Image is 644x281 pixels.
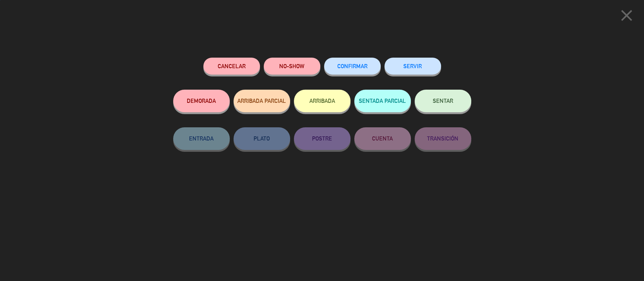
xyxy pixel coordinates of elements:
[234,127,290,150] button: PLATO
[203,58,260,75] button: Cancelar
[294,127,350,150] button: POSTRE
[294,90,350,112] button: ARRIBADA
[354,127,411,150] button: CUENTA
[433,98,453,104] span: SENTAR
[173,90,230,112] button: DEMORADA
[415,127,471,150] button: TRANSICIÓN
[234,90,290,112] button: ARRIBADA PARCIAL
[337,63,367,69] span: CONFIRMAR
[615,6,638,28] button: close
[354,90,411,112] button: SENTADA PARCIAL
[617,6,636,25] i: close
[264,58,320,75] button: NO-SHOW
[173,127,230,150] button: ENTRADA
[324,58,381,75] button: CONFIRMAR
[384,58,441,75] button: SERVIR
[237,98,286,104] span: ARRIBADA PARCIAL
[415,90,471,112] button: SENTAR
